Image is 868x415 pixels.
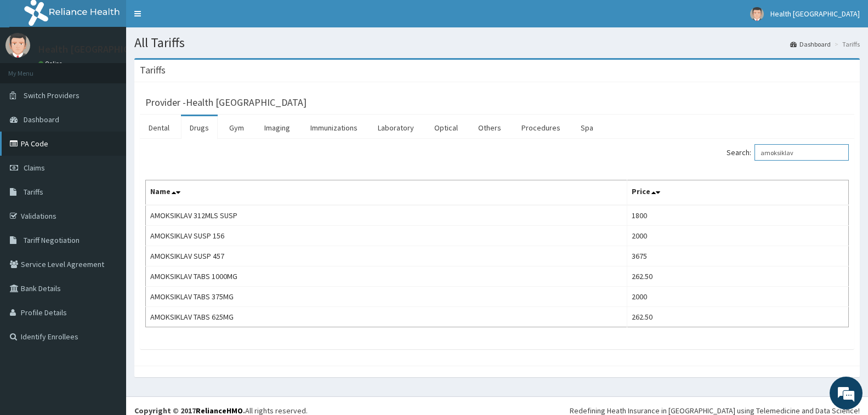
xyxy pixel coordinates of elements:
td: AMOKSIKLAV TABS 625MG [146,307,627,327]
span: Tariffs [24,187,43,197]
img: d_794563401_company_1708531726252_794563401 [20,55,44,82]
a: Procedures [513,116,569,139]
li: Tariffs [832,39,860,49]
a: Spa [572,116,602,139]
td: 2000 [627,226,848,246]
input: Search: [754,144,849,161]
span: Dashboard [24,115,59,124]
h3: Tariffs [140,65,166,75]
td: 2000 [627,287,848,307]
a: Online [38,60,65,67]
td: AMOKSIKLAV TABS 375MG [146,287,627,307]
td: 3675 [627,246,848,266]
th: Name [146,180,627,206]
td: 1800 [627,205,848,226]
a: Drugs [181,116,218,139]
p: Health [GEOGRAPHIC_DATA] [38,44,161,54]
span: Claims [24,163,45,173]
th: Price [627,180,848,206]
span: Health [GEOGRAPHIC_DATA] [770,9,860,19]
td: AMOKSIKLAV TABS 1000MG [146,266,627,287]
a: Dashboard [790,39,831,49]
td: AMOKSIKLAV SUSP 457 [146,246,627,266]
span: Tariff Negotiation [24,235,80,245]
div: Chat with us now [57,61,184,76]
span: We're online! [64,138,151,249]
td: 262.50 [627,266,848,287]
textarea: Type your message and hit 'Enter' [5,299,209,338]
a: Immunizations [302,116,366,139]
div: Minimize live chat window [180,5,206,32]
a: Laboratory [369,116,423,139]
td: AMOKSIKLAV 312MLS SUSP [146,205,627,226]
a: Imaging [256,116,299,139]
a: Optical [426,116,467,139]
a: Dental [140,116,178,139]
td: 262.50 [627,307,848,327]
span: Switch Providers [24,90,80,100]
a: Gym [220,116,253,139]
label: Search: [727,144,849,161]
a: Others [469,116,510,139]
img: User Image [750,7,764,21]
img: User Image [5,33,30,58]
h1: All Tariffs [134,36,860,50]
h3: Provider - Health [GEOGRAPHIC_DATA] [145,98,307,107]
td: AMOKSIKLAV SUSP 156 [146,226,627,246]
